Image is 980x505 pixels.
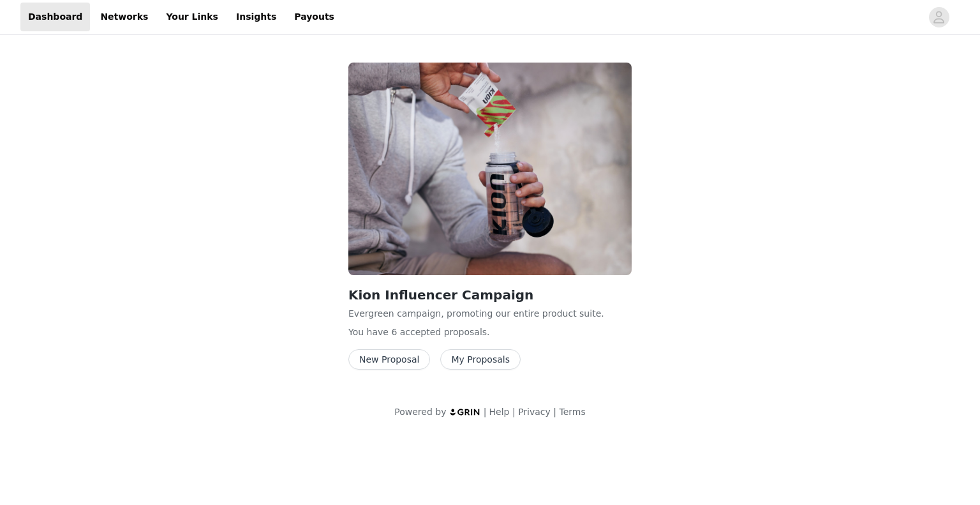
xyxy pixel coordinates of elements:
p: Evergreen campaign, promoting our entire product suite. [348,307,632,320]
a: Privacy [518,407,551,417]
div: avatar [933,7,945,27]
span: | [512,407,516,417]
h2: Kion Influencer Campaign [348,285,632,305]
img: Kion [348,63,632,275]
span: | [484,407,487,417]
button: New Proposal [348,349,430,370]
span: Powered by [394,407,446,417]
a: Insights [228,3,284,31]
a: Terms [559,407,585,417]
img: logo [449,408,481,416]
a: Help [489,407,510,417]
span: | [553,407,556,417]
a: Your Links [158,3,226,31]
span: s [482,327,487,337]
a: Payouts [286,3,342,31]
button: My Proposals [440,349,521,370]
p: You have 6 accepted proposal . [348,326,632,339]
a: Networks [93,3,156,31]
a: Dashboard [20,3,90,31]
